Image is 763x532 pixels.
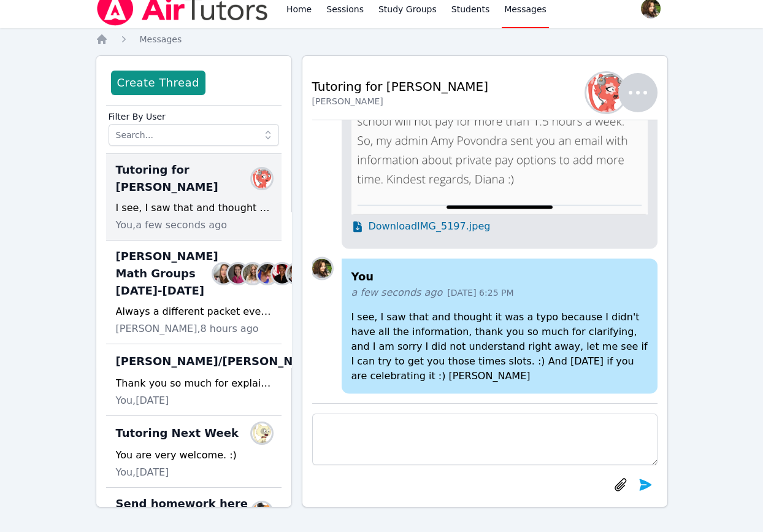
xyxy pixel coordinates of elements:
[213,264,233,283] img: Sarah Benzinger
[351,219,648,234] a: DownloadIMG_5197.jpeg
[106,241,282,344] div: [PERSON_NAME] Math Groups [DATE]-[DATE]Sarah BenzingerRebecca MillerSandra DavisAlexis AsiamaJohn...
[116,353,325,370] span: [PERSON_NAME]/[PERSON_NAME]
[116,465,169,480] span: You, [DATE]
[504,3,546,15] span: Messages
[140,34,182,44] span: Messages
[116,495,257,530] span: Send homework here :)
[252,423,272,443] img: Kira Dubovska
[252,503,272,522] img: Nya Avery
[116,376,272,391] div: Thank you so much for explaining that [PERSON_NAME], I appreciate you, and that makes a lot of se...
[252,169,272,188] img: Yuliya Shekhtman
[258,264,277,283] img: Alexis Asiama
[106,344,282,416] div: [PERSON_NAME]/[PERSON_NAME]Joyce LawThank you so much for explaining that [PERSON_NAME], I apprec...
[287,264,307,283] img: Michelle Dalton
[109,124,279,146] input: Search...
[312,95,488,107] div: [PERSON_NAME]
[109,106,279,124] label: Filter By User
[369,219,491,234] span: Download IMG_5197.jpeg
[116,201,272,215] div: I see, I saw that and thought it was a typo because I didn't have all the information, thank you ...
[272,264,292,283] img: Johnicia Haynes
[447,287,513,299] span: [DATE] 6:25 PM
[116,218,227,233] span: You, a few seconds ago
[243,264,263,283] img: Sandra Davis
[111,71,205,95] button: Create Thread
[116,393,169,408] span: You, [DATE]
[228,264,248,283] img: Rebecca Miller
[116,322,259,336] span: [PERSON_NAME], 8 hours ago
[586,73,626,112] img: Yuliya Shekhtman
[116,425,239,442] span: Tutoring Next Week
[96,33,668,45] nav: Breadcrumb
[594,73,658,112] button: Yuliya Shekhtman
[351,285,443,300] span: a few seconds ago
[116,304,272,319] div: Always a different packet every week...unless otherwise stated. Take a look at this link for this...
[351,268,648,285] h4: You
[351,310,648,384] p: I see, I saw that and thought it was a typo because I didn't have all the information, thank you ...
[312,258,332,278] img: Diana Carle
[116,248,218,299] span: [PERSON_NAME] Math Groups [DATE]-[DATE]
[106,416,282,488] div: Tutoring Next WeekKira DubovskaYou are very welcome. :)You,[DATE]
[116,161,257,196] span: Tutoring for [PERSON_NAME]
[312,78,488,95] h2: Tutoring for [PERSON_NAME]
[116,448,272,463] div: You are very welcome. :)
[140,33,182,45] a: Messages
[106,154,282,241] div: Tutoring for [PERSON_NAME]Yuliya ShekhtmanI see, I saw that and thought it was a typo because I d...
